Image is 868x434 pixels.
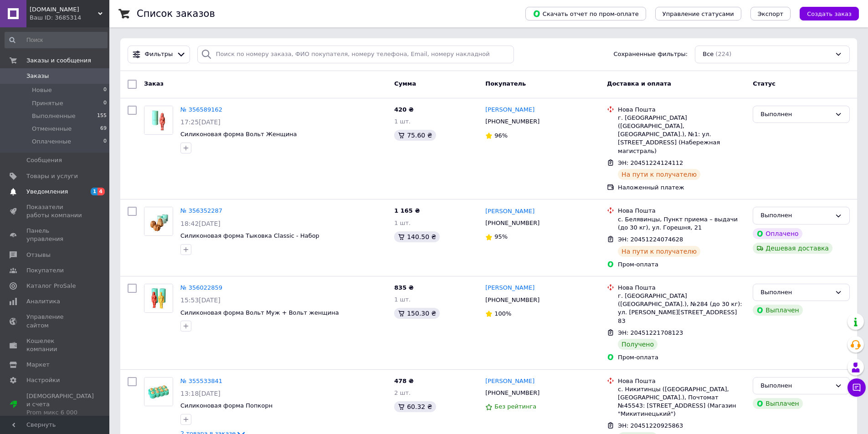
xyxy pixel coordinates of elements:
span: Оплаченные [32,138,71,146]
span: 2 шт. [394,389,411,396]
button: Управление статусами [655,7,741,20]
div: На пути к получателю [618,169,700,180]
div: Выполнен [760,288,831,297]
img: Фото товару [144,106,173,134]
span: 95% [494,233,508,240]
div: Prom микс 6 000 [26,408,94,417]
div: Нова Пошта [618,377,745,385]
div: Дешевая доставка [753,243,832,254]
div: Выплачен [753,398,802,409]
span: MilovFactory.com.ua [30,5,98,14]
span: Панель управления [26,227,84,243]
a: № 355533841 [180,378,222,384]
span: ЭН: 20451221708123 [618,329,683,336]
span: 69 [100,125,107,133]
span: 420 ₴ [394,106,414,113]
span: Покупатель [485,80,526,87]
a: Фото товару [144,106,173,135]
span: ЭН: 20451224124112 [618,159,683,166]
input: Поиск по номеру заказа, ФИО покупателя, номеру телефона, Email, номеру накладной [197,46,514,63]
span: 155 [97,112,107,120]
div: [PHONE_NUMBER] [483,294,541,306]
span: (224) [715,51,731,57]
span: Доставка и оплата [607,80,671,87]
span: Отмененные [32,125,72,133]
span: 1 шт. [394,220,411,226]
div: Наложенный платеж [618,184,745,192]
span: 1 шт. [394,118,411,125]
div: Нова Пошта [618,207,745,215]
span: Сохраненные фильтры: [613,50,688,59]
span: 18:42[DATE] [180,220,221,227]
span: Уведомления [26,188,68,196]
a: № 356352287 [180,207,222,214]
a: № 356022859 [180,284,222,291]
button: Скачать отчет по пром-оплате [525,7,646,20]
div: с. Никитинцы ([GEOGRAPHIC_DATA], [GEOGRAPHIC_DATA].), Почтомат №45543: [STREET_ADDRESS] (Магазин ... [618,385,745,419]
a: Силиконовая форма Вольт Женщина [180,131,297,138]
span: Скачать отчет по пром-оплате [533,10,639,18]
div: [PHONE_NUMBER] [483,387,541,399]
h1: Список заказов [137,8,215,19]
div: Выплачен [753,305,802,316]
div: с. Белявинцы, Пункт приема – выдачи (до 30 кг), ул. Горешня, 21 [618,215,745,232]
span: ЭН: 20451224074628 [618,236,683,243]
span: Кошелек компании [26,337,84,353]
a: Фото товару [144,207,173,236]
button: Чат с покупателем [847,378,866,397]
span: Силиконовая форма Попкорн [180,402,272,409]
span: 1 шт. [394,296,411,303]
span: 13:18[DATE] [180,390,221,397]
span: Экспорт [758,10,783,17]
span: 1 165 ₴ [394,207,420,214]
a: № 356589162 [180,106,222,113]
span: ЭН: 20451220925863 [618,422,683,429]
div: г. [GEOGRAPHIC_DATA] ([GEOGRAPHIC_DATA].), №284 (до 30 кг): ул. [PERSON_NAME][STREET_ADDRESS] 83 [618,292,745,325]
button: Создать заказ [800,7,859,20]
span: Товары и услуги [26,172,78,180]
a: [PERSON_NAME] [485,106,534,114]
div: 140.50 ₴ [394,231,440,242]
span: 17:25[DATE] [180,118,221,126]
div: Ваш ID: 3685314 [30,14,109,22]
span: 0 [103,138,107,146]
span: Заказы и сообщения [26,56,91,65]
button: Экспорт [750,7,791,20]
img: Фото товару [144,207,173,235]
span: 15:53[DATE] [180,296,221,304]
span: Управление сайтом [26,313,84,329]
span: 835 ₴ [394,284,414,291]
span: Отзывы [26,251,51,259]
span: Управление статусами [663,10,734,17]
span: 96% [494,132,508,139]
span: Аналитика [26,297,60,306]
div: Оплачено [753,228,802,239]
span: Заказ [144,80,164,87]
div: Нова Пошта [618,106,745,114]
span: 0 [103,86,107,94]
span: Статус [753,80,776,87]
a: Создать заказ [791,10,859,17]
div: 75.60 ₴ [394,130,436,141]
span: Все [703,50,714,59]
span: Без рейтинга [494,403,536,410]
div: Пром-оплата [618,260,745,269]
a: Фото товару [144,377,173,406]
span: Выполненные [32,112,76,120]
span: Принятые [32,99,63,107]
span: Каталог ProSale [26,282,76,290]
a: Силиконовая форма Вольт Муж + Вольт женщина [180,309,339,316]
span: 0 [103,99,107,107]
div: 60.32 ₴ [394,401,436,412]
span: Создать заказ [807,10,852,17]
div: Получено [618,339,657,350]
span: 478 ₴ [394,378,414,384]
span: Фильтры [145,50,173,59]
img: Фото товару [144,378,173,406]
a: Силиконовая форма Тыковка Classic - Набор [180,232,319,239]
span: Сумма [394,80,416,87]
span: 1 [91,188,98,195]
span: Маркет [26,361,50,369]
a: [PERSON_NAME] [485,207,534,216]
